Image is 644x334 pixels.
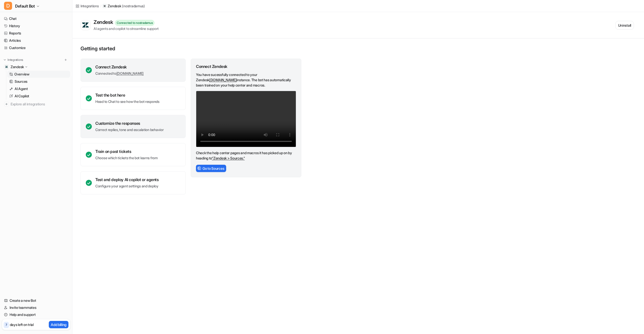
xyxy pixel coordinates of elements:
div: Zendesk [94,19,115,25]
img: expand menu [3,58,7,62]
button: Add billing [49,321,68,328]
div: Connect Zendesk [196,64,296,69]
video: Your browser does not support the video tag. [196,91,296,147]
button: Uninstall [615,21,634,30]
button: Integrations [2,57,25,62]
a: Customize [2,44,70,51]
div: Connect Zendesk [95,64,144,69]
span: Explore all integrations [11,100,68,108]
span: D [4,2,12,10]
a: Integrations [75,3,99,9]
p: Choose which tickets the bot learns from [95,155,158,160]
button: Go to Sources [196,165,226,172]
p: Integrations [8,58,23,62]
p: ( nostradamus ) [122,4,145,9]
a: Explore all integrations [2,101,70,108]
p: You have sucessfully connected to your Zendesk instance. The bot has automatically been trained o... [196,72,296,88]
p: Add billing [51,322,66,327]
a: [DOMAIN_NAME] [116,71,144,75]
div: AI agents and copilot to streamline support [94,26,159,31]
p: 7 [6,323,7,327]
img: Zendesk [5,65,8,68]
img: explore all integrations [4,102,9,107]
p: days left on trial [10,322,34,327]
div: Train on past tickets [95,149,158,154]
p: Configure your agent settings and deploy [95,184,159,189]
div: Integrations [80,3,99,9]
a: Invite teammates [2,304,70,311]
img: sourcesIcon [197,166,201,170]
a: Overview [7,71,70,78]
a: [DOMAIN_NAME] [209,78,236,82]
img: Zendesk logo [82,22,89,28]
p: Overview [14,72,29,77]
a: Chat [2,15,70,22]
p: Head to Chat to see how the bot responds [95,99,159,104]
p: AI Agent [15,86,28,91]
a: Reports [2,30,70,37]
div: Test and deploy AI copilot or agents [95,177,159,182]
a: Help and support [2,311,70,318]
div: Customize the responses [95,121,164,126]
a: Create a new Bot [2,297,70,304]
a: AI Copilot [7,93,70,100]
a: “Zendesk > Sources.” [212,156,245,160]
p: Correct replies, tone and escalation behavior [95,127,164,132]
p: Sources [15,79,27,84]
div: Test the bot here [95,93,159,98]
a: AI Agent [7,85,70,92]
p: AI Copilot [15,94,29,99]
span: Default Bot [15,3,35,10]
img: menu_add.svg [64,58,67,62]
a: Articles [2,37,70,44]
div: Connected to nostradamus [115,20,154,26]
p: Check the help center pages and macros it has picked up on by heading to [196,150,296,161]
p: Getting started [80,46,302,52]
a: History [2,22,70,29]
span: / [100,4,101,8]
p: Zendesk [108,4,121,9]
p: Connected to [95,71,144,76]
a: Sources [7,78,70,85]
a: Zendesk(nostradamus) [103,4,145,9]
p: Zendesk [11,64,24,69]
